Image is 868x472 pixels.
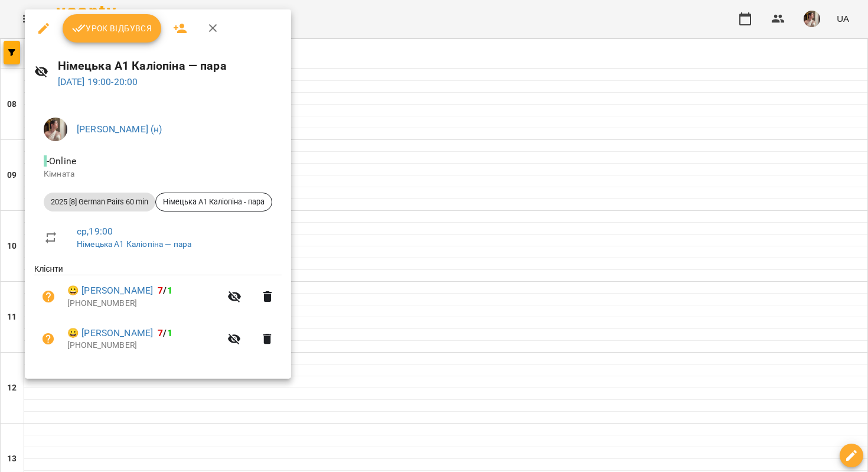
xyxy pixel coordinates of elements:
button: Урок відбувся [63,14,162,43]
span: - Online [44,155,79,167]
button: Візит ще не сплачено. Додати оплату? [34,282,63,311]
a: [PERSON_NAME] (н) [77,123,162,135]
a: [DATE] 19:00-20:00 [58,76,138,87]
p: [PHONE_NUMBER] [67,298,220,310]
p: [PHONE_NUMBER] [67,340,220,351]
a: 😀 [PERSON_NAME] [67,326,153,340]
span: Німецька А1 Каліопіна - пара [156,197,272,207]
b: / [158,285,172,296]
p: Кімната [44,168,272,180]
a: Німецька А1 Каліопіна — пара [77,239,191,249]
img: 0a4dad19eba764c2f594687fe5d0a04d.jpeg [44,118,67,141]
div: Німецька А1 Каліопіна - пара [155,193,272,211]
span: 2025 [8] German Pairs 60 min [44,197,155,207]
span: 1 [167,285,172,296]
b: / [158,327,172,338]
button: Візит ще не сплачено. Додати оплату? [34,325,63,353]
a: ср , 19:00 [77,226,113,237]
h6: Німецька А1 Каліопіна — пара [58,57,282,75]
ul: Клієнти [34,263,282,364]
span: Урок відбувся [72,21,152,35]
a: 😀 [PERSON_NAME] [67,284,153,298]
span: 7 [158,327,163,338]
span: 7 [158,285,163,296]
span: 1 [167,327,172,338]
